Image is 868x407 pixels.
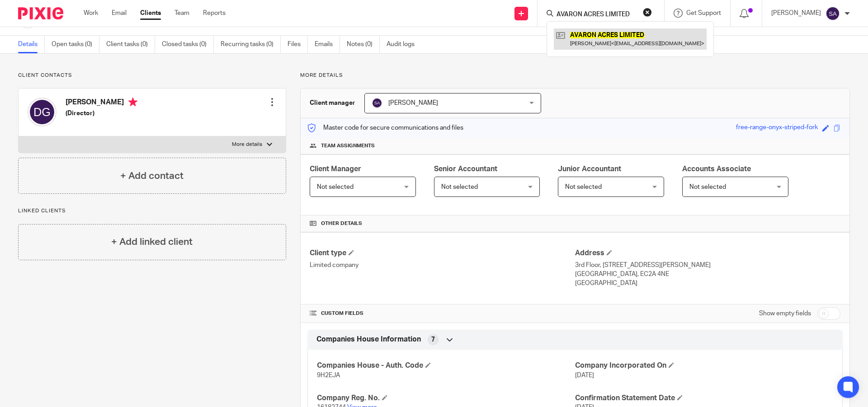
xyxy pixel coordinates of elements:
[288,36,308,53] a: Files
[310,261,575,270] p: Limited company
[203,9,226,18] a: Reports
[221,36,281,53] a: Recurring tasks (0)
[317,184,354,190] span: Not selected
[66,98,137,109] h4: [PERSON_NAME]
[387,36,421,53] a: Audit logs
[682,165,751,173] span: Accounts Associate
[315,36,340,53] a: Emails
[575,270,840,279] p: [GEOGRAPHIC_DATA], EC2A 4NE
[18,36,45,53] a: Details
[310,165,361,173] span: Client Manager
[321,142,375,150] span: Team assignments
[575,372,594,379] span: [DATE]
[575,361,833,370] h4: Company Incorporated On
[689,184,726,190] span: Not selected
[317,372,340,379] span: 9H2EJA
[317,393,575,403] h4: Company Reg. No.
[106,36,155,53] a: Client tasks (0)
[310,248,575,258] h4: Client type
[112,9,127,18] a: Email
[300,72,850,79] p: More details
[232,141,262,148] p: More details
[556,11,637,19] input: Search
[441,184,478,190] span: Not selected
[759,309,811,318] label: Show empty fields
[431,335,435,344] span: 7
[310,310,575,317] h4: CUSTOM FIELDS
[317,361,575,370] h4: Companies House - Auth. Code
[111,235,193,249] h4: + Add linked client
[643,8,652,17] button: Clear
[372,98,382,108] img: svg%3E
[686,10,721,16] span: Get Support
[321,220,362,227] span: Other details
[66,109,137,118] h5: (Director)
[175,9,189,18] a: Team
[84,9,98,18] a: Work
[18,72,286,79] p: Client contacts
[565,184,602,190] span: Not selected
[388,100,438,106] span: [PERSON_NAME]
[307,123,463,132] p: Master code for secure communications and files
[575,248,840,258] h4: Address
[18,207,286,215] p: Linked clients
[162,36,214,53] a: Closed tasks (0)
[316,335,421,344] span: Companies House Information
[28,98,57,126] img: svg%3E
[575,279,840,288] p: [GEOGRAPHIC_DATA]
[18,7,63,19] img: Pixie
[310,98,355,108] h3: Client manager
[140,9,161,18] a: Clients
[347,36,380,53] a: Notes (0)
[771,9,821,18] p: [PERSON_NAME]
[575,393,833,403] h4: Confirmation Statement Date
[575,261,840,270] p: 3rd Floor, [STREET_ADDRESS][PERSON_NAME]
[128,98,137,107] i: Primary
[826,6,840,21] img: svg%3E
[120,169,184,183] h4: + Add contact
[52,36,99,53] a: Open tasks (0)
[558,165,621,173] span: Junior Accountant
[434,165,497,173] span: Senior Accountant
[736,123,818,133] div: free-range-onyx-striped-fork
